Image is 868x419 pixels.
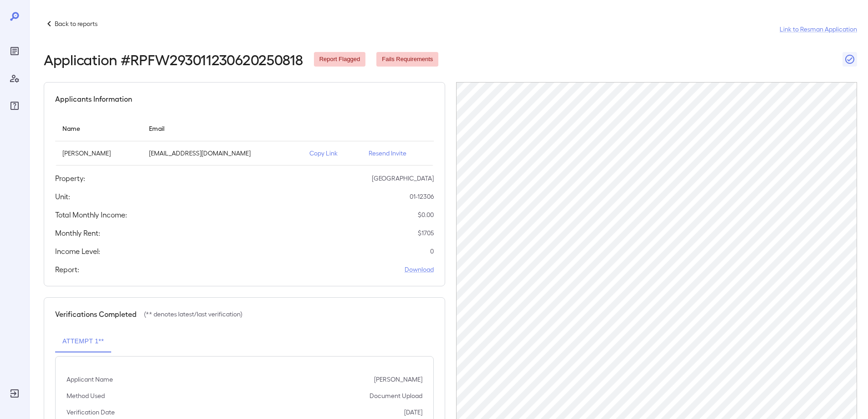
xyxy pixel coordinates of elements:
p: (** denotes latest/last verification) [144,310,242,319]
div: FAQ [7,98,22,113]
table: simple table [55,115,434,166]
p: [DATE] [404,408,422,417]
h5: Report: [55,264,79,275]
button: Close Report [842,52,857,67]
p: Document Upload [370,391,422,400]
div: Manage Users [7,71,22,86]
h5: Total Monthly Income: [55,209,127,220]
h5: Verifications Completed [55,309,137,320]
a: Link to Resman Application [780,25,857,34]
h5: Income Level: [55,246,100,257]
p: Resend Invite [369,149,426,158]
h5: Unit: [55,191,70,202]
h5: Applicants Information [55,93,132,104]
p: [EMAIL_ADDRESS][DOMAIN_NAME] [149,149,295,158]
th: Email [142,115,302,141]
p: Method Used [67,391,105,400]
h5: Monthly Rent: [55,228,100,238]
p: $ 1705 [418,228,434,238]
p: [GEOGRAPHIC_DATA] [372,174,434,183]
span: Fails Requirements [376,55,438,64]
div: Log Out [7,386,22,401]
p: [PERSON_NAME] [374,375,422,384]
a: Download [405,265,434,274]
span: Report Flagged [314,55,366,64]
p: 0 [430,247,434,256]
p: [PERSON_NAME] [62,149,134,158]
div: Reports [7,44,22,58]
p: Applicant Name [67,375,113,384]
p: 01-12306 [410,192,434,201]
p: Back to reports [55,19,98,28]
p: Verification Date [67,408,115,417]
p: Copy Link [309,149,354,158]
th: Name [55,115,142,141]
h5: Property: [55,173,85,184]
h2: Application # RPFW293011230620250818 [44,51,303,67]
button: Attempt 1** [55,331,111,352]
p: $ 0.00 [418,210,434,219]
